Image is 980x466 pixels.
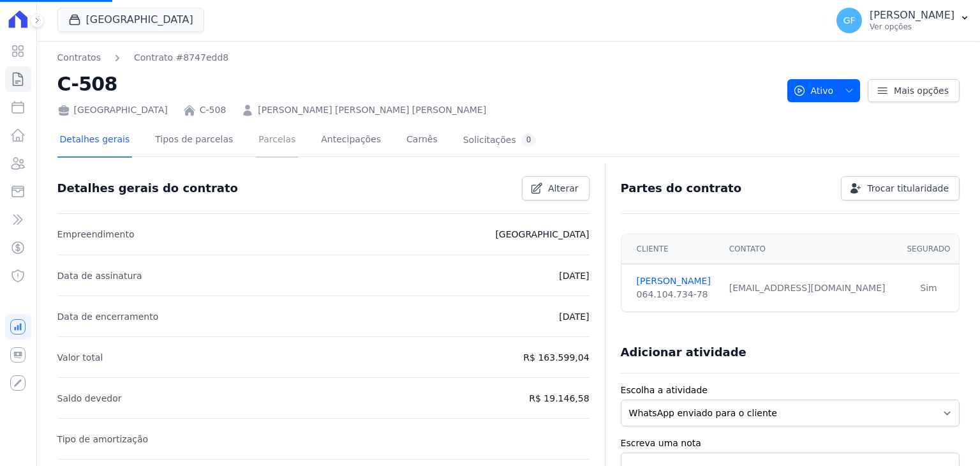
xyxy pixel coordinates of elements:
[868,79,960,102] a: Mais opções
[621,345,746,360] h3: Adicionar atividade
[57,268,142,283] p: Data de assinatura
[894,84,949,97] span: Mais opções
[57,432,149,447] p: Tipo de amortização
[404,124,440,158] a: Carnês
[521,134,537,146] div: 0
[898,264,959,312] td: Sim
[258,103,486,117] a: [PERSON_NAME] [PERSON_NAME] [PERSON_NAME]
[898,234,959,264] th: Segurado
[621,234,722,264] th: Cliente
[529,391,589,406] p: R$ 19.146,58
[57,70,777,98] h2: C-508
[461,124,539,158] a: Solicitações0
[621,384,960,397] label: Escolha a atividade
[637,288,714,301] div: 064.104.734-78
[57,391,122,406] p: Saldo devedor
[57,8,204,32] button: [GEOGRAPHIC_DATA]
[57,227,135,242] p: Empreendimento
[729,282,891,295] div: [EMAIL_ADDRESS][DOMAIN_NAME]
[522,176,590,200] a: Alterar
[200,103,226,117] a: C-508
[559,268,589,283] p: [DATE]
[57,51,229,64] nav: Breadcrumb
[57,51,101,64] a: Contratos
[523,350,589,365] p: R$ 163.599,04
[548,182,579,195] span: Alterar
[867,182,949,195] span: Trocar titularidade
[57,309,159,324] p: Data de encerramento
[256,124,298,158] a: Parcelas
[870,9,954,22] p: [PERSON_NAME]
[793,79,834,102] span: Ativo
[826,3,980,38] button: GF [PERSON_NAME] Ver opções
[318,124,383,158] a: Antecipações
[787,79,861,102] button: Ativo
[722,234,898,264] th: Contato
[637,274,714,288] a: [PERSON_NAME]
[57,124,133,158] a: Detalhes gerais
[843,16,856,25] span: GF
[841,176,960,200] a: Trocar titularidade
[621,437,960,450] label: Escreva uma nota
[57,181,238,196] h3: Detalhes gerais do contrato
[621,181,742,196] h3: Partes do contrato
[495,227,589,242] p: [GEOGRAPHIC_DATA]
[152,124,235,158] a: Tipos de parcelas
[559,309,589,324] p: [DATE]
[57,103,168,117] div: [GEOGRAPHIC_DATA]
[57,51,777,64] nav: Breadcrumb
[134,51,228,64] a: Contrato #8747edd8
[870,22,954,32] p: Ver opções
[57,350,103,365] p: Valor total
[463,134,537,146] div: Solicitações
